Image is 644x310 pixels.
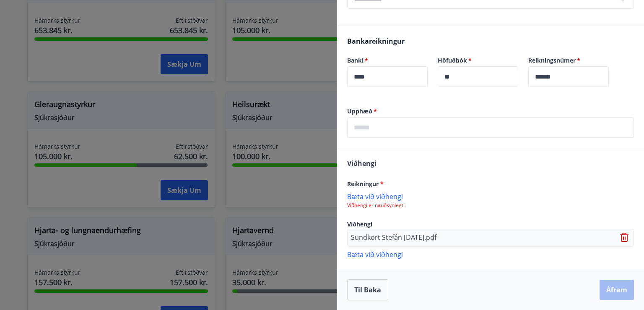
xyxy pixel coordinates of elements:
[528,56,609,65] label: Reikningsnúmer
[347,180,384,188] span: Reikningur
[347,279,388,300] button: Til baka
[347,37,405,46] span: Bankareikningur
[347,107,634,116] label: Upphæð
[347,117,634,138] div: Upphæð
[438,56,518,65] label: Höfuðbók
[347,250,634,258] p: Bæta við viðhengi
[351,233,436,243] p: Sundkort Stefán [DATE].pdf
[347,159,377,168] span: Viðhengi
[347,56,428,65] label: Banki
[347,202,634,209] p: Viðhengi er nauðsynlegt!
[347,192,634,200] p: Bæta við viðhengi
[347,220,372,228] span: Viðhengi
